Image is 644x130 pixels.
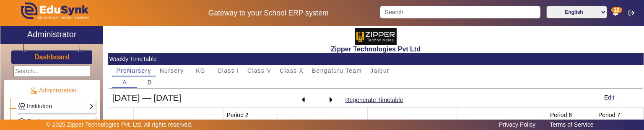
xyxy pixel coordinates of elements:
span: A [122,79,127,85]
span: B [148,79,152,85]
a: Administrator [0,26,103,44]
span: Class V [247,68,271,74]
span: Class I [218,68,239,74]
input: Search... [13,66,90,77]
p: Administration [10,86,96,95]
h5: Gateway to your School ERP system [166,9,371,18]
span: Nursery [160,68,184,74]
h2: Administrator [27,29,77,39]
h3: Dashboard [34,53,70,61]
span: Students [27,118,50,125]
p: © 2025 Zipper Technologies Pvt. Ltd. All rights reserved. [47,120,193,129]
span: Jaipur [370,68,390,74]
span: KG [196,68,205,74]
a: Dashboard [34,53,70,61]
img: Students.png [18,118,25,125]
button: Regenerate Timetable [344,95,404,105]
h4: [DATE] — [DATE] [112,92,282,103]
a: Privacy Policy [495,119,540,130]
span: PreNursery [116,68,151,74]
span: 10 [611,7,622,13]
span: Bengaluru Team [312,68,362,74]
mat-card-header: Weekly TimeTable [108,53,644,65]
img: Administration.png [29,87,37,94]
h2: Zipper Technologies Pvt Ltd [108,45,644,53]
img: 36227e3f-cbf6-4043-b8fc-b5c5f2957d0a [355,28,397,45]
button: Edit [603,92,615,103]
a: Terms of Service [545,119,597,130]
span: Class X [280,68,304,74]
input: Search [380,6,540,18]
a: Students [18,117,94,126]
